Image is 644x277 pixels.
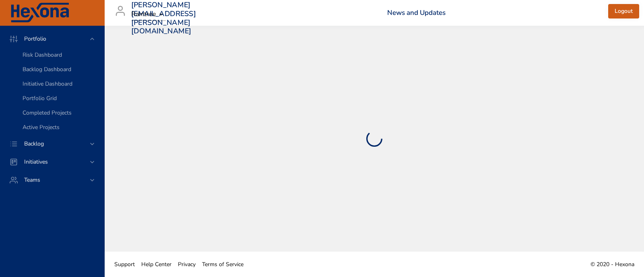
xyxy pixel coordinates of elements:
[387,8,446,17] a: News and Updates
[18,35,53,43] span: Portfolio
[608,4,639,19] button: Logout
[111,255,138,273] a: Support
[18,140,50,148] span: Backlog
[590,261,634,268] span: © 2020 - Hexona
[202,261,244,268] span: Terms of Service
[23,51,62,59] span: Risk Dashboard
[23,80,72,88] span: Initiative Dashboard
[175,255,199,273] a: Privacy
[178,261,196,268] span: Privacy
[199,255,247,273] a: Terms of Service
[131,1,196,35] h3: [PERSON_NAME][EMAIL_ADDRESS][PERSON_NAME][DOMAIN_NAME]
[23,66,71,73] span: Backlog Dashboard
[18,176,47,184] span: Teams
[138,255,175,273] a: Help Center
[23,109,72,117] span: Completed Projects
[141,261,171,268] span: Help Center
[114,261,135,268] span: Support
[23,123,60,131] span: Active Projects
[615,6,633,16] span: Logout
[10,3,70,23] img: Hexona
[18,158,54,166] span: Initiatives
[23,94,57,102] span: Portfolio Grid
[131,8,166,21] div: Raintree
